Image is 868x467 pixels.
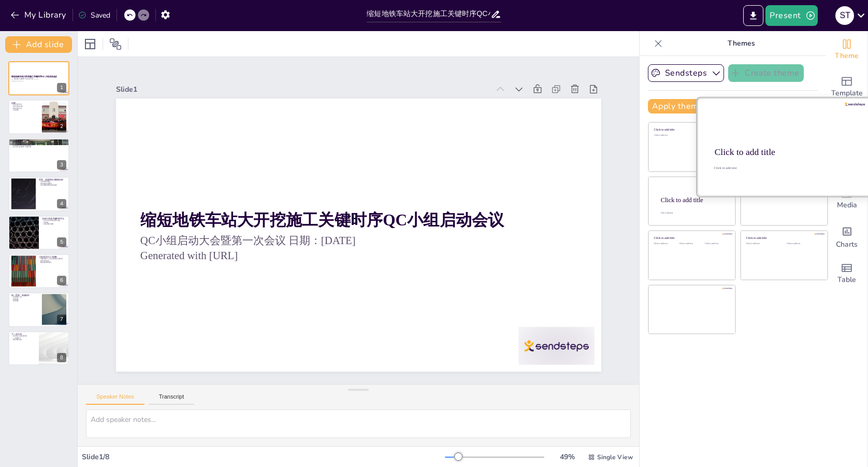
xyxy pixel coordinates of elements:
span: Position [109,38,122,50]
p: 小组动员 [11,109,39,111]
div: Add a table [826,255,867,292]
p: 下一步行动 [11,332,36,335]
p: Themes [667,31,816,56]
div: Click to add text [654,134,728,137]
p: Generated with [URL] [11,80,66,82]
div: Click to add text [679,243,703,245]
div: Click to add body [661,212,726,214]
div: 4 [57,199,66,208]
div: 2 [57,122,66,131]
div: Click to add text [746,243,779,245]
p: 列出六次会议的日期和主题 [42,219,66,221]
div: Click to add title [715,147,852,158]
div: Change the overall theme [826,31,867,68]
button: Speaker Notes [86,393,144,405]
p: 主题聚焦“大开挖施工关键时序” [11,144,66,146]
button: Create theme [728,64,804,82]
div: 6 [57,276,66,285]
p: 意义在于提升效率、保障工期 [11,146,66,148]
div: 7 [57,315,66,324]
p: 确定活动计划 [11,107,39,109]
div: Add charts and graphs [826,218,867,255]
span: Single View [597,453,633,461]
strong: 缩短地铁车站大开挖施工关键时序QC小组启动会议 [11,75,57,77]
span: Media [837,200,857,211]
p: 当前时序的痛点 [39,181,66,183]
div: 3 [57,160,66,169]
div: 5 [57,237,66,247]
p: 时间轴 [42,221,66,223]
div: 6 [8,254,69,288]
div: Click to add title [746,236,820,240]
strong: 缩短地铁车站大开挖施工关键时序QC小组启动会议 [291,84,455,424]
p: 活动启动与主题宣贯 [11,140,66,143]
button: My Library [8,7,70,23]
div: Slide 1 / 8 [82,452,445,462]
p: 背景、选题理由与预期目标 [39,178,66,181]
p: 强调目标一致 [11,296,39,299]
p: 活动计划及关键时间节点 [42,217,66,220]
p: 提高工作效率 [39,260,66,262]
p: 确保项目顺利进行 [39,262,66,264]
div: 7 [8,292,69,327]
button: Add slide [5,36,72,53]
p: 精诚合作 [11,298,39,300]
button: Transcript [149,393,195,405]
p: 鼓励创新 [11,300,39,302]
div: 8 [57,353,66,362]
div: Click to add title [661,196,727,203]
div: Click to add text [714,166,852,170]
div: s t [835,6,854,25]
p: QC小组启动大会暨第一次会议 日期：[DATE] [281,10,472,415]
p: QC小组启动大会暨第一次会议 日期：[DATE] [11,78,66,80]
div: Click to add text [705,243,728,245]
p: 宣布活动启动 [11,103,39,105]
p: 有效沟通与协调 [42,223,66,225]
p: 缩短时序的必要性 [39,182,66,185]
button: s t [835,5,854,26]
div: 8 [8,331,69,365]
p: 议程 [11,101,39,104]
span: Table [837,274,856,286]
div: Layout [82,36,98,52]
div: 1 [8,61,69,95]
p: 小组成员分工与职责 [39,256,66,259]
p: 明确小组长、记录员及各组员的职责 [39,258,66,260]
p: 预告第二次会议的日期 [11,335,36,337]
p: 统一思想，高效协作 [11,294,39,297]
div: 49 % [555,452,580,462]
div: Add ready made slides [826,68,867,106]
button: Apply theme to all slides [648,99,756,114]
span: Template [831,88,863,99]
button: Sendsteps [648,64,724,82]
div: 1 [57,83,66,92]
div: Click to add text [787,243,819,245]
div: Saved [78,10,110,20]
p: 正式宣布活动启动 [11,142,66,144]
p: 现状调查准备 [11,338,36,341]
button: Present [765,5,817,26]
span: Charts [836,239,858,250]
p: 背景与目标介绍 [11,105,39,107]
input: Insert title [367,7,490,22]
span: Theme [835,50,859,62]
div: 4 [8,177,69,211]
div: Click to add text [654,243,677,245]
div: 3 [8,138,69,173]
p: 设定清晰的时序缩短目标值 [39,185,66,187]
p: Generated with [URL] [295,4,486,409]
div: 5 [8,216,69,250]
button: Export to PowerPoint [743,5,763,26]
p: QC流程学习 [11,337,36,339]
div: 2 [8,100,69,134]
div: Click to add title [654,236,728,240]
div: Add images, graphics, shapes or video [826,180,867,218]
div: Click to add title [654,128,728,132]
